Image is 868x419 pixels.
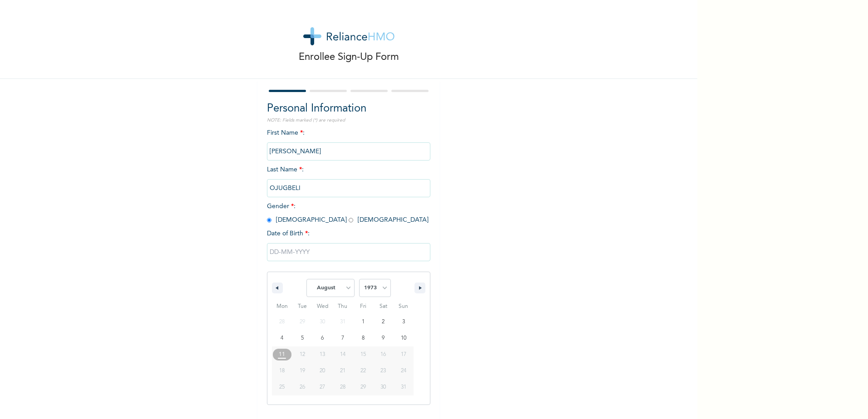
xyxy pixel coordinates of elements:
[272,299,292,314] span: Mon
[300,379,305,395] span: 26
[279,379,285,395] span: 25
[382,330,385,346] span: 9
[299,50,399,65] p: Enrollee Sign-Up Form
[353,363,373,379] button: 22
[279,346,285,363] span: 11
[272,379,292,395] button: 25
[320,346,325,363] span: 13
[303,27,395,45] img: logo
[300,363,305,379] span: 19
[292,363,313,379] button: 19
[401,346,406,363] span: 17
[279,363,285,379] span: 18
[312,299,333,314] span: Wed
[401,363,406,379] span: 24
[360,379,366,395] span: 29
[292,299,313,314] span: Tue
[380,379,386,395] span: 30
[340,363,345,379] span: 21
[393,299,414,314] span: Sun
[333,299,353,314] span: Thu
[362,314,365,330] span: 1
[373,379,394,395] button: 30
[362,330,365,346] span: 8
[353,299,373,314] span: Fri
[267,101,430,117] h2: Personal Information
[373,330,394,346] button: 9
[267,142,430,161] input: Enter your first name
[373,314,394,330] button: 2
[267,243,430,261] input: DD-MM-YYYY
[393,363,414,379] button: 24
[272,363,292,379] button: 18
[373,346,394,363] button: 16
[281,330,283,346] span: 4
[292,346,313,363] button: 12
[312,330,333,346] button: 6
[267,130,430,155] span: First Name :
[382,314,385,330] span: 2
[272,330,292,346] button: 4
[373,299,394,314] span: Sat
[393,330,414,346] button: 10
[380,346,386,363] span: 16
[393,346,414,363] button: 17
[341,330,344,346] span: 7
[267,117,430,124] p: NOTE: Fields marked (*) are required
[333,379,353,395] button: 28
[340,379,345,395] span: 28
[340,346,345,363] span: 14
[320,379,325,395] span: 27
[333,346,353,363] button: 14
[300,346,305,363] span: 12
[380,363,386,379] span: 23
[267,166,430,191] span: Last Name :
[333,330,353,346] button: 7
[393,379,414,395] button: 31
[402,314,405,330] span: 3
[301,330,304,346] span: 5
[353,330,373,346] button: 8
[267,229,310,239] span: Date of Birth :
[353,379,373,395] button: 29
[312,346,333,363] button: 13
[401,330,406,346] span: 10
[320,363,325,379] span: 20
[333,363,353,379] button: 21
[353,346,373,363] button: 15
[353,314,373,330] button: 1
[360,363,366,379] span: 22
[401,379,406,395] span: 31
[321,330,324,346] span: 6
[267,203,429,223] span: Gender : [DEMOGRAPHIC_DATA] [DEMOGRAPHIC_DATA]
[312,363,333,379] button: 20
[292,330,313,346] button: 5
[373,363,394,379] button: 23
[267,179,430,197] input: Enter your last name
[360,346,366,363] span: 15
[272,346,292,363] button: 11
[312,379,333,395] button: 27
[292,379,313,395] button: 26
[393,314,414,330] button: 3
